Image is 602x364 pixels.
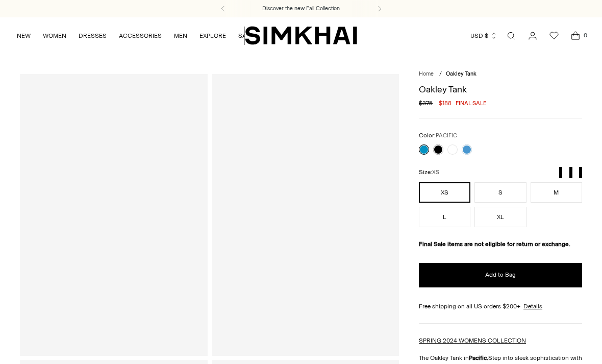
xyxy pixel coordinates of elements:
[436,132,457,139] span: PACIFIC
[419,207,470,227] button: L
[581,31,590,40] span: 0
[238,25,254,47] a: SALE
[79,25,107,47] a: DRESSES
[544,26,564,46] a: Wishlist
[523,302,542,311] a: Details
[419,240,570,248] strong: Final Sale items are not eligible for return or exchange.
[419,182,470,203] button: XS
[531,182,582,203] button: M
[419,263,582,287] button: Add to Bag
[419,99,433,108] s: $375
[419,302,582,311] div: Free shipping on all US orders $200+
[419,70,434,77] a: Home
[245,26,357,45] a: SIMKHAI
[419,70,582,79] nav: breadcrumbs
[501,26,521,46] a: Open search modal
[474,182,526,203] button: S
[419,167,439,177] label: Size:
[212,74,399,355] a: Oakley Tank
[439,99,451,108] span: $188
[474,207,526,227] button: XL
[199,25,226,47] a: EXPLORE
[262,5,340,13] a: Discover the new Fall Collection
[565,26,586,46] a: Open cart modal
[43,25,66,47] a: WOMEN
[20,74,208,355] a: Oakley Tank
[174,25,187,47] a: MEN
[522,26,543,46] a: Go to the account page
[469,354,488,361] strong: Pacific.
[17,25,31,47] a: NEW
[419,337,526,344] a: SPRING 2024 WOMENS COLLECTION
[119,25,162,47] a: ACCESSORIES
[419,85,582,94] h1: Oakley Tank
[439,70,442,79] div: /
[432,169,439,176] span: XS
[485,271,516,279] span: Add to Bag
[419,131,457,140] label: Color:
[470,25,497,47] button: USD $
[446,70,476,77] span: Oakley Tank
